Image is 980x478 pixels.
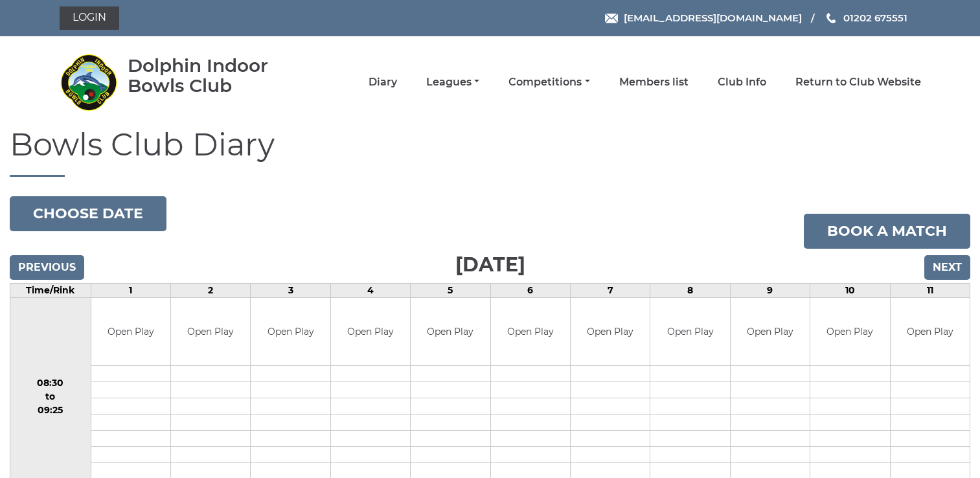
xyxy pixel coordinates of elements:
span: [EMAIL_ADDRESS][DOMAIN_NAME] [624,12,802,24]
td: Open Play [810,298,889,366]
td: Time/Rink [10,283,91,297]
img: Email [605,14,618,23]
a: Members list [619,75,689,89]
td: Open Play [891,298,970,366]
td: 3 [251,283,330,297]
td: 5 [411,283,490,297]
td: Open Play [571,298,650,366]
td: Open Play [411,298,490,366]
a: Club Info [718,75,766,89]
a: Email [EMAIL_ADDRESS][DOMAIN_NAME] [605,10,802,25]
td: Open Play [491,298,570,366]
td: 10 [810,283,890,297]
input: Next [924,255,970,280]
a: Diary [369,75,397,89]
td: 2 [170,283,250,297]
span: 01202 675551 [843,12,907,24]
a: Login [60,6,119,30]
a: Leagues [426,75,479,89]
td: 9 [730,283,810,297]
td: Open Play [251,298,330,366]
td: Open Play [731,298,810,366]
td: 11 [890,283,970,297]
a: Book a match [804,214,970,249]
td: Open Play [171,298,250,366]
a: Return to Club Website [795,75,921,89]
td: 4 [330,283,410,297]
a: Phone us 01202 675551 [825,10,907,25]
td: 6 [490,283,570,297]
button: Choose date [10,196,166,231]
td: Open Play [650,298,729,366]
td: 8 [650,283,730,297]
td: 1 [91,283,170,297]
div: Dolphin Indoor Bowls Club [128,56,306,96]
a: Competitions [508,75,589,89]
input: Previous [10,255,84,280]
img: Dolphin Indoor Bowls Club [60,53,118,111]
img: Phone us [826,13,836,23]
td: 7 [570,283,650,297]
h1: Bowls Club Diary [10,128,970,177]
td: Open Play [331,298,410,366]
td: Open Play [91,298,170,366]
